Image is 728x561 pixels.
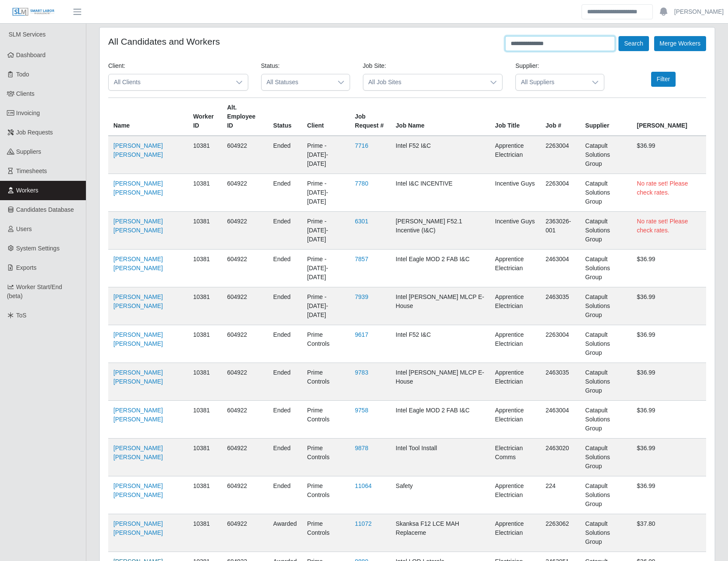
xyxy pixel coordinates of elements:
span: Worker Start/End (beta) [7,284,62,299]
td: 604922 [222,363,268,401]
a: [PERSON_NAME] [PERSON_NAME] [113,293,163,309]
td: Catapult Solutions Group [580,136,632,174]
span: Workers [16,187,39,194]
td: Apprentice Electrician [490,250,541,287]
td: 2463035 [540,287,580,325]
span: Dashboard [16,52,46,58]
td: Apprentice Electrician [490,476,541,514]
td: 604922 [222,439,268,476]
td: [PERSON_NAME] F52.1 Incentive (I&C) [390,212,490,250]
span: All Job Sites [363,74,485,90]
td: Prime Controls [302,401,350,439]
td: Apprentice Electrician [490,136,541,174]
td: 10381 [188,287,222,325]
td: 2463035 [540,363,580,401]
img: SLM Logo [12,7,55,17]
th: Name [108,98,188,136]
td: Prime Controls [302,325,350,363]
a: 9758 [355,407,368,414]
td: Prime - [DATE]-[DATE] [302,174,350,212]
td: $36.99 [632,476,706,514]
a: 9617 [355,331,368,338]
th: Worker ID [188,98,222,136]
a: 11064 [355,482,372,489]
th: Alt. Employee ID [222,98,268,136]
td: $36.99 [632,287,706,325]
td: Prime - [DATE]-[DATE] [302,250,350,287]
td: Apprentice Electrician [490,363,541,401]
label: Supplier: [515,61,539,70]
span: ToS [16,312,27,319]
a: [PERSON_NAME] [PERSON_NAME] [113,482,163,498]
span: SLM Services [9,31,46,38]
td: 10381 [188,325,222,363]
td: Skanksa F12 LCE MAH Replaceme [390,514,490,552]
th: Supplier [580,98,632,136]
a: 6301 [355,218,368,225]
td: $36.99 [632,401,706,439]
td: Prime - [DATE]-[DATE] [302,287,350,325]
td: 10381 [188,401,222,439]
a: 7857 [355,256,368,262]
td: Catapult Solutions Group [580,476,632,514]
td: awarded [268,514,302,552]
td: Intel Eagle MOD 2 FAB I&C [390,401,490,439]
td: Apprentice Electrician [490,514,541,552]
td: Intel F52 I&C [390,325,490,363]
button: Merge Workers [654,36,706,51]
th: Client [302,98,350,136]
a: [PERSON_NAME] [PERSON_NAME] [113,407,163,423]
span: Job Requests [16,129,53,136]
td: Intel I&C INCENTIVE [390,174,490,212]
td: ended [268,250,302,287]
td: 10381 [188,250,222,287]
td: Prime Controls [302,363,350,401]
span: Timesheets [16,168,47,174]
span: No rate set! Please check rates. [637,180,688,196]
th: Job Title [490,98,541,136]
td: Intel [PERSON_NAME] MLCP E-House [390,287,490,325]
td: Intel [PERSON_NAME] MLCP E-House [390,363,490,401]
a: [PERSON_NAME] [PERSON_NAME] [113,520,163,536]
td: Catapult Solutions Group [580,363,632,401]
td: ended [268,363,302,401]
td: Safety [390,476,490,514]
td: Intel Tool Install [390,439,490,476]
span: All Statuses [262,74,332,90]
td: Prime - [DATE]-[DATE] [302,212,350,250]
span: System Settings [16,245,60,252]
th: Status [268,98,302,136]
td: 604922 [222,325,268,363]
td: $37.80 [632,514,706,552]
td: Catapult Solutions Group [580,325,632,363]
td: Intel F52 I&C [390,136,490,174]
td: 2363026-001 [540,212,580,250]
td: Catapult Solutions Group [580,514,632,552]
a: 7780 [355,180,368,187]
label: Job Site: [363,61,386,70]
span: All Suppliers [516,74,587,90]
span: No rate set! Please check rates. [637,218,688,234]
span: Clients [16,90,35,97]
a: [PERSON_NAME] [PERSON_NAME] [113,142,163,158]
td: Apprentice Electrician [490,325,541,363]
td: 2463004 [540,250,580,287]
a: [PERSON_NAME] [674,7,724,16]
button: Filter [651,72,676,87]
td: 10381 [188,439,222,476]
a: [PERSON_NAME] [PERSON_NAME] [113,331,163,347]
td: $36.99 [632,439,706,476]
td: 10381 [188,363,222,401]
td: Catapult Solutions Group [580,439,632,476]
td: Prime - [DATE]-[DATE] [302,136,350,174]
label: Status: [261,61,280,70]
td: Incentive Guys [490,174,541,212]
td: 10381 [188,476,222,514]
td: 2263062 [540,514,580,552]
td: $36.99 [632,363,706,401]
a: 9878 [355,445,368,451]
td: ended [268,476,302,514]
td: 604922 [222,212,268,250]
span: All Clients [109,74,231,90]
a: 11072 [355,520,372,527]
